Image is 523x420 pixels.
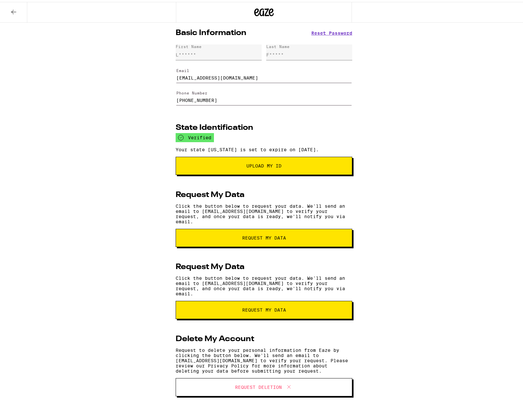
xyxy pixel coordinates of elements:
form: Edit Email Address [176,61,352,83]
button: request my data [176,227,352,245]
h2: Delete My Account [176,333,254,341]
button: Reset Password [311,29,352,33]
p: Click the button below to request your data. We'll send an email to [EMAIL_ADDRESS][DOMAIN_NAME] ... [176,202,352,222]
p: Request to delete your personal information from Eaze by clicking the button below. We'll send an... [176,346,352,372]
span: Upload My ID [246,162,281,166]
h2: Request My Data [176,189,244,197]
button: request my data [176,299,352,317]
h2: Request My Data [176,261,244,269]
p: Your state [US_STATE] is set to expire on [DATE]. [176,145,352,150]
span: Request Deletion [235,383,282,388]
label: Phone Number [176,89,207,93]
form: Edit Phone Number [176,83,352,106]
h2: State Identification [176,122,253,130]
h2: Basic Information [176,27,246,35]
span: request my data [242,306,286,310]
div: verified [176,131,214,140]
button: Upload My ID [176,155,352,173]
div: First Name [176,43,202,47]
button: Request Deletion [176,376,352,394]
div: Last Name [266,43,290,47]
label: Email [176,67,189,71]
p: Click the button below to request your data. We'll send an email to [EMAIL_ADDRESS][DOMAIN_NAME] ... [176,274,352,294]
span: request my data [242,234,286,238]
